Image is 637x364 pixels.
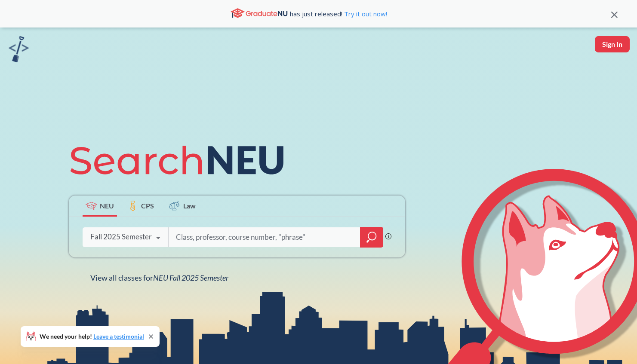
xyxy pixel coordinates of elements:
div: Fall 2025 Semester [90,232,152,242]
span: NEU Fall 2025 Semester [153,273,228,282]
input: Class, professor, course number, "phrase" [175,228,354,246]
img: sandbox logo [9,36,29,62]
a: Leave a testimonial [93,333,144,340]
a: Try it out now! [342,9,387,18]
button: Sign In [595,36,630,52]
span: NEU [100,201,114,211]
a: sandbox logo [9,36,29,65]
svg: magnifying glass [366,231,377,243]
span: has just released! [290,9,387,18]
span: View all classes for [90,273,228,282]
div: magnifying glass [360,227,383,248]
span: CPS [141,201,154,211]
span: We need your help! [40,333,144,340]
span: Law [183,201,196,211]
